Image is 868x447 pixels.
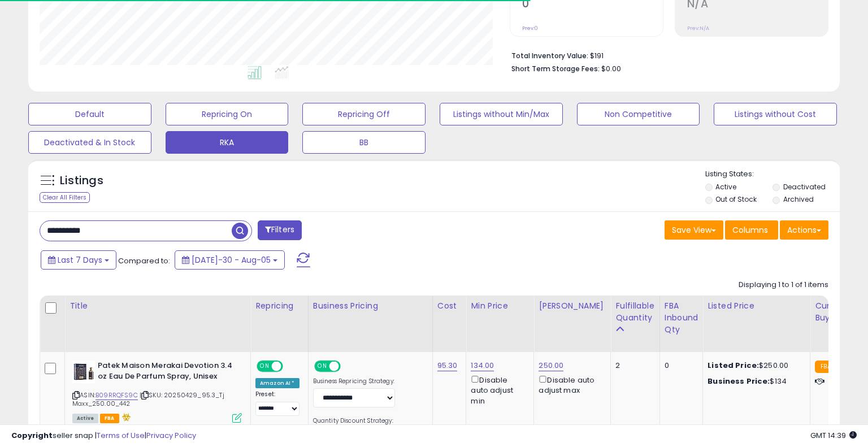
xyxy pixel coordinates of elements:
div: [PERSON_NAME] [539,300,606,312]
span: ON [315,362,329,371]
a: 250.00 [539,360,563,371]
div: Disable auto adjust min [471,374,525,406]
img: 51FkZmxWXDL._SL40_.jpg [72,361,95,383]
button: Listings without Min/Max [440,103,563,125]
button: Listings without Cost [714,103,837,125]
a: Terms of Use [97,430,145,441]
div: 0 [665,361,695,371]
small: Prev: N/A [687,25,709,32]
label: Out of Stock [715,194,757,204]
span: All listings currently available for purchase on Amazon [72,414,98,423]
div: Displaying 1 to 1 of 1 items [739,280,828,290]
button: Repricing On [166,103,289,125]
button: [DATE]-30 - Aug-05 [175,250,285,270]
div: Preset: [255,390,300,416]
button: BB [302,131,426,154]
button: Filters [258,220,302,240]
button: Non Competitive [577,103,700,125]
label: Archived [783,194,814,204]
button: Columns [725,220,778,240]
span: Compared to: [118,255,170,266]
div: 2 [615,361,650,371]
strong: Copyright [11,430,53,441]
button: Repricing Off [302,103,426,125]
div: Title [70,300,246,312]
a: 134.00 [471,360,494,371]
span: | SKU: 20250429_95.3_Tj Maxx_250.00_442 [72,390,224,407]
div: Fulfillable Quantity [615,300,654,324]
a: Privacy Policy [146,430,196,441]
i: hazardous material [119,413,131,421]
div: Repricing [255,300,303,312]
li: $191 [511,48,820,62]
a: B09RRQFS9C [96,390,138,400]
a: 95.30 [437,360,458,371]
div: seller snap | | [11,431,196,441]
p: Listing States: [705,169,840,180]
small: Prev: 0 [522,25,538,32]
button: Actions [780,220,828,240]
div: Clear All Filters [40,192,90,203]
div: ASIN: [72,361,242,422]
div: $250.00 [708,361,801,371]
b: Short Term Storage Fees: [511,64,600,73]
span: [DATE]-30 - Aug-05 [192,254,271,266]
button: Deactivated & In Stock [28,131,151,154]
label: Active [715,182,736,192]
b: Patek Maison Merakai Devotion 3.4 oz Eau De Parfum Spray, Unisex [98,361,235,384]
div: Cost [437,300,462,312]
label: Deactivated [783,182,826,192]
b: Listed Price: [708,360,759,371]
div: $134 [708,376,801,387]
div: Amazon AI * [255,378,300,388]
span: OFF [338,362,357,371]
button: Default [28,103,151,125]
span: OFF [281,362,300,371]
span: $0.00 [601,63,621,74]
h5: Listings [60,173,103,189]
label: Business Repricing Strategy: [313,377,395,385]
button: Last 7 Days [41,250,116,270]
div: Business Pricing [313,300,428,312]
button: RKA [166,131,289,154]
div: FBA inbound Qty [665,300,698,336]
div: Min Price [471,300,529,312]
span: Last 7 Days [58,254,102,266]
span: 2025-08-14 14:39 GMT [810,430,857,441]
button: Save View [665,220,723,240]
div: Disable auto adjust max [539,374,602,396]
span: ON [258,362,272,371]
b: Total Inventory Value: [511,51,588,60]
b: Business Price: [708,376,770,387]
span: FBA [100,414,119,423]
span: Columns [732,224,768,236]
small: FBA [815,361,836,373]
div: Listed Price [708,300,805,312]
label: Quantity Discount Strategy: [313,417,395,425]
